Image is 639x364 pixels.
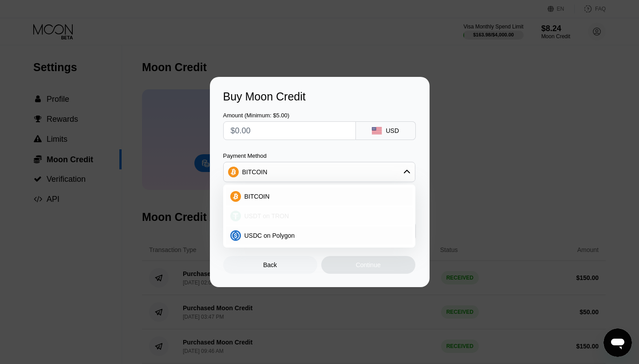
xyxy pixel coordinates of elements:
span: BITCOIN [245,193,270,200]
input: $0.00 [231,122,348,140]
span: USDT on TRON [245,212,289,220]
div: Back [263,261,277,268]
div: Payment Method [223,152,415,159]
div: USDT on TRON [226,207,413,225]
div: BITCOIN [224,163,415,181]
div: Amount (Minimum: $5.00) [223,112,356,119]
div: BITCOIN [242,168,268,176]
div: BITCOIN [226,188,413,205]
div: USDC on Polygon [226,227,413,244]
iframe: Button to launch messaging window [603,328,632,357]
div: Back [223,256,317,274]
span: USDC on Polygon [245,232,295,239]
div: Buy Moon Credit [223,90,416,103]
div: USD [386,127,399,134]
